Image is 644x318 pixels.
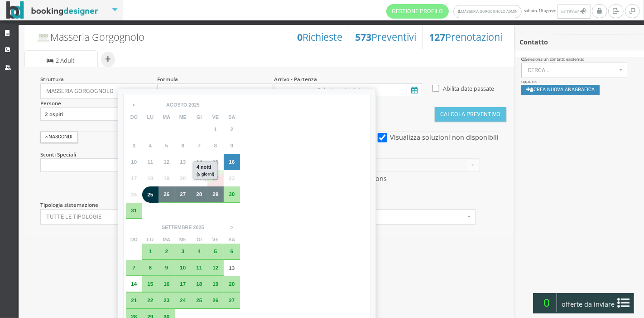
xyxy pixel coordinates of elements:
span: 14 [131,281,137,287]
b: Contatto [519,38,548,46]
span: 21 [131,297,137,303]
span: 2 [231,126,234,132]
th: lu [142,113,159,121]
span: 10 [131,159,137,165]
span: 0 [537,293,557,312]
th: gi [191,235,207,244]
span: 19 [163,175,169,181]
span: 14 [196,159,202,165]
span: 15 [212,159,218,165]
span: 30 [229,191,235,197]
span: 20 [180,175,186,181]
th: lu [142,235,159,244]
span: 9 [231,142,234,148]
button: Cerca... [521,63,627,78]
div: 2025 [189,102,200,108]
span: 18 [147,175,153,181]
div: 2025 [193,225,204,230]
th: do [126,113,142,121]
th: ve [207,235,224,244]
span: 23 [163,297,169,303]
th: ma [159,113,175,121]
span: 24 [131,191,137,197]
span: 8 [149,264,152,270]
span: 16 [229,159,235,165]
a: Masseria Gorgognolo Admin [453,5,522,18]
span: 26 [212,297,218,303]
span: 8 [214,142,217,148]
span: 20 [229,281,235,287]
th: sa [224,235,240,244]
span: 1 [149,248,152,254]
span: 7 [198,142,201,148]
span: 25 [147,191,153,197]
span: 1 [214,126,217,132]
span: 6 [182,142,185,148]
a: Gestione Profilo [386,4,449,19]
span: 12 [163,159,169,165]
span: 31 [131,207,137,213]
span: 3 [182,248,185,254]
span: 17 [180,281,186,287]
span: 16 [163,281,169,287]
span: 5 [214,248,217,254]
span: Cerca... [528,67,617,73]
span: 29 [212,191,218,197]
span: 13 [180,159,186,165]
button: Notifiche [557,5,591,19]
div: settembre [162,225,192,230]
span: 27 [180,191,186,197]
div: agosto [166,102,187,108]
span: offerte da inviare [559,297,618,312]
span: sabato, 16 agosto [386,4,592,19]
img: BookingDesigner.com [6,1,98,19]
span: 18 [196,281,202,287]
span: 19 [212,281,218,287]
span: 17 [131,175,137,181]
th: do [126,235,142,244]
span: 11 [196,264,202,270]
span: 6 [231,248,234,254]
span: 28 [196,191,202,197]
span: 3 [133,142,136,148]
span: 4 [149,142,152,148]
th: ma [159,235,175,244]
span: 24 [180,297,186,303]
span: 26 [163,191,169,197]
span: 5 [165,142,168,148]
span: 13 [229,265,235,271]
span: 11 [147,159,153,165]
div: oppure: [515,57,644,101]
th: ve [207,113,224,121]
span: 25 [196,297,202,303]
span: > [226,220,238,234]
span: < [128,98,140,112]
span: 23 [229,175,235,181]
span: 2 [165,248,168,254]
span: 12 [212,264,218,270]
th: gi [191,113,207,121]
span: 7 [133,264,136,270]
div: Seleziona un contatto esistente: [521,57,638,63]
span: 27 [229,297,235,303]
span: 22 [147,297,153,303]
button: Crea nuova anagrafica [521,85,600,95]
small: (5 giorni) [197,172,214,176]
th: me [175,235,191,244]
span: 4 [198,248,201,254]
span: 15 [147,281,153,287]
span: 9 [165,264,168,270]
span: 10 [180,264,186,270]
th: sa [224,113,240,121]
div: 4 notti [193,162,218,180]
th: me [175,113,191,121]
